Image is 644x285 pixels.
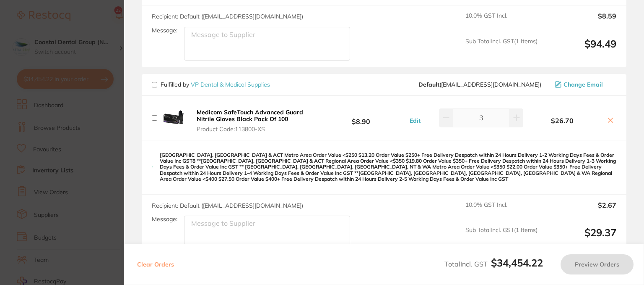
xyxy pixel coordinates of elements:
[161,104,187,131] img: cGZkNW1jeA
[191,81,270,88] a: VP Dental & Medical Supplies
[194,108,314,133] button: Medicom SafeTouch Advanced Guard Nitrile Gloves Black Pack Of 100 Product Code:113800-XS
[152,13,303,20] span: Recipient: Default ( [EMAIL_ADDRESS][DOMAIN_NAME] )
[465,201,538,220] span: 10.0 % GST Incl.
[465,227,538,250] span: Sub Total Incl. GST ( 1 Items)
[152,27,177,34] label: Message:
[552,81,616,88] button: Change Email
[407,117,423,124] button: Edit
[314,110,408,126] b: $8.90
[465,38,538,61] span: Sub Total Incl. GST ( 1 Items)
[418,81,439,88] b: Default
[544,12,616,31] output: $8.59
[418,81,541,88] span: sales@vpdentalandmedical.com.au
[523,117,601,124] b: $26.70
[563,81,603,88] span: Change Email
[160,152,616,182] p: [GEOGRAPHIC_DATA], [GEOGRAPHIC_DATA] & ACT Metro Area Order Value <$250 ​$13.20 Order Value $250+...
[161,81,270,88] p: Fulfilled by
[544,201,616,220] output: $2.67
[152,216,177,223] label: Message:
[465,12,538,31] span: 10.0 % GST Incl.
[152,202,303,209] span: Recipient: Default ( [EMAIL_ADDRESS][DOMAIN_NAME] )
[197,108,303,123] b: Medicom SafeTouch Advanced Guard Nitrile Gloves Black Pack Of 100
[491,256,543,269] b: $34,454.22
[197,126,312,132] span: Product Code: 113800-XS
[444,260,543,268] span: Total Incl. GST
[544,38,616,61] output: $94.49
[544,227,616,250] output: $29.37
[135,254,177,274] button: Clear Orders
[561,254,634,274] button: Preview Orders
